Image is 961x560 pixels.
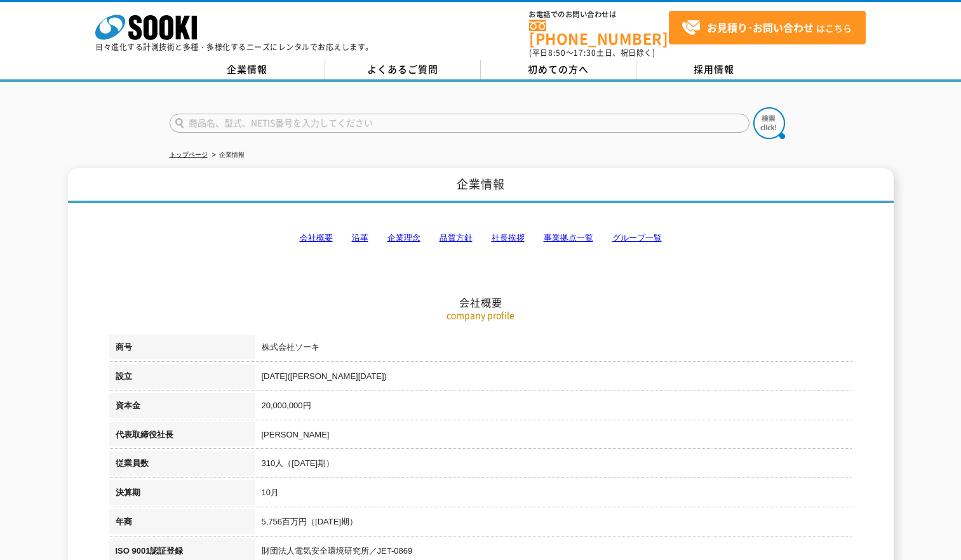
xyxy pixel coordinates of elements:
[109,480,255,509] th: 決算期
[255,422,852,451] td: [PERSON_NAME]
[528,62,589,76] span: 初めての方へ
[636,60,792,79] a: 採用情報
[325,60,481,79] a: よくあるご質問
[255,364,852,393] td: [DATE]([PERSON_NAME][DATE])
[109,364,255,393] th: 設立
[170,60,325,79] a: 企業情報
[753,107,785,139] img: btn_search.png
[109,309,852,322] p: company profile
[492,233,525,243] a: 社長挨拶
[109,422,255,451] th: 代表取締役社長
[544,233,593,243] a: 事業拠点一覧
[529,20,669,46] a: [PHONE_NUMBER]
[109,451,255,480] th: 従業員数
[255,335,852,364] td: 株式会社ソーキ
[109,509,255,538] th: 年商
[95,43,373,51] p: 日々進化する計測技術と多種・多様化するニーズにレンタルでお応えします。
[481,60,636,79] a: 初めての方へ
[440,233,473,243] a: 品質方針
[300,233,333,243] a: 会社概要
[574,47,596,58] span: 17:30
[255,480,852,509] td: 10月
[109,393,255,422] th: 資本金
[612,233,662,243] a: グループ一覧
[68,168,894,203] h1: 企業情報
[109,335,255,364] th: 商号
[352,233,368,243] a: 沿革
[170,114,749,133] input: 商品名、型式、NETIS番号を入力してください
[548,47,566,58] span: 8:50
[682,18,852,37] span: はこちら
[255,451,852,480] td: 310人（[DATE]期）
[669,11,866,44] a: お見積り･お問い合わせはこちら
[529,11,669,18] span: お電話でのお問い合わせは
[255,509,852,538] td: 5,756百万円（[DATE]期）
[170,151,208,158] a: トップページ
[210,149,245,162] li: 企業情報
[387,233,420,243] a: 企業理念
[109,169,852,309] h2: 会社概要
[255,393,852,422] td: 20,000,000円
[529,47,655,58] span: (平日 ～ 土日、祝日除く)
[707,20,814,35] strong: お見積り･お問い合わせ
